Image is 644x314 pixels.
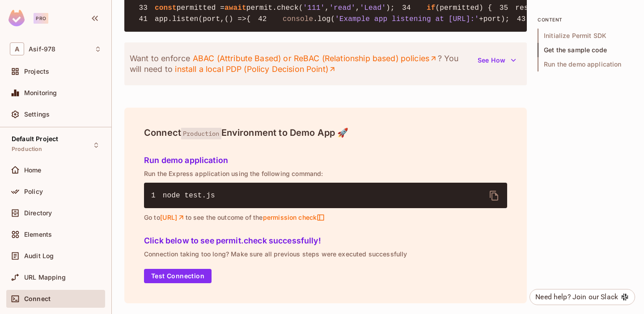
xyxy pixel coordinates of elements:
p: Go to to see the outcome of the [144,214,507,222]
span: 'Example app listening at [URL]:' [335,15,479,23]
span: 34 [394,3,418,13]
span: +port); [479,15,509,23]
span: Production [181,128,221,139]
span: URL Mapping [24,274,66,281]
span: await [225,4,246,12]
span: 35 [492,3,515,13]
span: Elements [24,231,52,238]
span: Monitoring [24,89,57,96]
span: permission check [263,214,325,222]
a: ABAC (Attribute Based) or ReBAC (Relationship based) policies [192,53,437,64]
span: 42 [251,14,274,25]
div: Need help? Join our Slack [535,292,618,302]
h5: Run demo application [144,156,507,165]
span: , [356,4,360,12]
span: 41 [131,14,155,25]
button: Test Connection [144,269,212,283]
span: (permitted) { [435,4,492,12]
span: 43 [509,14,533,25]
span: permit.check( [246,4,303,12]
p: Run the Express application using the following command: [144,170,507,177]
span: () => [225,15,246,23]
button: delete [483,185,505,206]
span: Connect [24,295,51,302]
p: content [538,16,631,23]
span: Policy [24,188,43,195]
button: See How [472,53,521,67]
span: 33 [131,3,155,13]
span: Workspace: Asif-978 [29,46,55,53]
a: [URL] [160,214,186,222]
span: Settings [24,111,50,118]
span: 'Lead' [360,4,386,12]
span: '111' [303,4,325,12]
span: console [283,15,313,23]
span: Directory [24,209,52,217]
h5: Click below to see permit.check successfully! [144,236,507,245]
span: 'read' [329,4,356,12]
span: .log( [313,15,335,23]
h4: Connect Environment to Demo App 🚀 [144,127,507,138]
span: Home [24,167,42,174]
span: Default Project [12,135,58,142]
p: Connection taking too long? Make sure all previous steps were executed successfully [144,251,507,258]
span: node test.js [163,192,215,200]
span: Audit Log [24,252,54,260]
span: res.status( [515,4,563,12]
span: app.listen(port, [155,15,225,23]
div: Pro [34,13,48,24]
p: Want to enforce ? You will need to [130,53,472,75]
a: install a local PDP (Policy Decision Point) [175,64,336,75]
span: permitted = [177,4,225,12]
span: 1 [151,190,163,201]
span: { [246,15,251,23]
img: SReyMgAAAABJRU5ErkJggg== [8,10,25,26]
span: if [427,4,436,12]
span: const [155,4,177,12]
span: Production [12,146,42,153]
span: ); [386,4,395,12]
span: , [325,4,329,12]
span: Projects [24,68,49,75]
span: A [10,42,24,55]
